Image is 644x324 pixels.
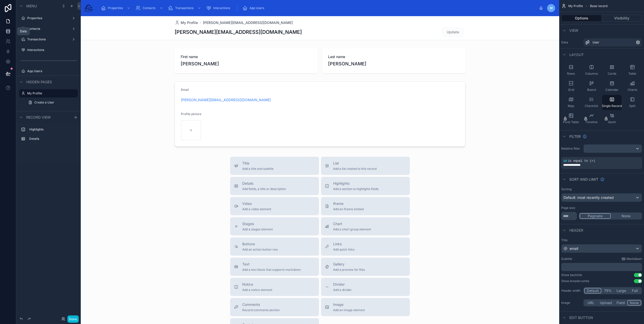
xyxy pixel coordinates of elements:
[623,95,642,110] button: Split
[563,159,567,163] span: id
[593,40,599,44] span: User
[590,4,607,8] span: Base record
[585,72,598,76] span: Columns
[27,48,77,52] label: Interactions
[26,115,51,120] span: Record view
[587,88,596,92] span: Board
[567,72,575,76] span: Rows
[175,6,194,10] span: Transactions
[629,104,635,108] span: Split
[608,120,616,124] span: Gantt
[203,20,293,25] a: [PERSON_NAME][EMAIL_ADDRESS][DOMAIN_NAME]
[175,20,198,25] a: My Profile
[582,63,601,78] button: Columns
[561,289,581,293] label: Header width
[584,288,601,293] button: Default
[99,4,133,13] a: Properties
[27,69,77,73] label: App Users
[585,104,598,108] span: Checklist
[27,91,75,95] label: My Profile
[67,315,79,323] button: Done
[627,300,641,306] button: None
[25,98,78,106] a: Create a User
[568,159,595,163] span: is equal to (=)
[569,315,593,320] span: Edit button
[561,206,575,210] label: Page size
[602,95,622,110] button: Single Record
[561,273,582,277] div: Show backlink
[26,4,37,9] span: Menu
[580,213,611,219] button: Paginate
[568,4,583,8] span: My Profile
[570,246,578,251] span: email
[628,72,636,76] span: Table
[582,95,601,110] button: Checklist
[623,63,642,78] button: Table
[598,300,614,306] button: Upload
[605,88,619,92] span: Calendar
[85,4,93,12] img: App logo
[561,95,581,110] button: Map
[623,79,642,94] button: Charts
[561,301,581,305] label: Image
[97,3,539,14] div: scrollable content
[582,79,601,94] button: Board
[568,104,574,108] span: Map
[26,79,52,85] span: Hidden pages
[561,111,581,126] button: Pivot Table
[614,300,628,306] button: Field
[601,288,614,293] button: 75%
[561,257,572,261] label: Subtitle
[34,100,54,104] span: Create a User
[628,288,641,293] button: Full
[561,263,642,271] div: scrollable content
[29,127,76,131] label: Highlights
[622,257,642,261] a: Markdown
[27,16,70,20] label: Properties
[108,6,123,10] span: Properties
[563,195,614,200] span: Default: most recently created
[611,213,641,219] button: None
[27,37,70,41] label: Transactions
[582,111,601,126] button: Timeline
[627,257,642,261] span: Markdown
[250,6,264,10] span: App Users
[569,134,581,139] span: Filter
[608,72,616,76] span: Cards
[143,6,155,10] span: Contacts
[561,63,581,78] button: Rows
[602,63,622,78] button: Cards
[27,27,70,31] a: Contacts
[568,88,574,92] span: Grid
[561,279,589,283] div: Show breadcrumbs
[602,79,622,94] button: Calendar
[167,4,204,13] a: Transactions
[550,6,553,10] span: M
[181,20,198,25] span: My Profile
[16,123,81,148] div: scrollable content
[561,40,581,44] label: Data
[561,244,642,253] button: email
[602,15,642,22] button: Visibility
[213,6,230,10] span: Interactions
[628,88,637,92] span: Charts
[205,4,234,13] a: Interactions
[585,120,598,124] span: Timeline
[29,137,76,141] label: Details
[602,104,622,108] span: Single Record
[583,38,642,46] a: User
[561,193,642,202] button: Default: most recently created
[614,288,628,293] button: Large
[569,177,598,182] span: Sort And Limit
[569,28,578,33] span: View
[561,79,581,94] button: Grid
[569,228,583,233] span: Header
[561,15,602,22] button: Options
[175,29,302,36] h1: [PERSON_NAME][EMAIL_ADDRESS][DOMAIN_NAME]
[561,187,572,191] label: Sorting
[569,52,584,57] span: Layout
